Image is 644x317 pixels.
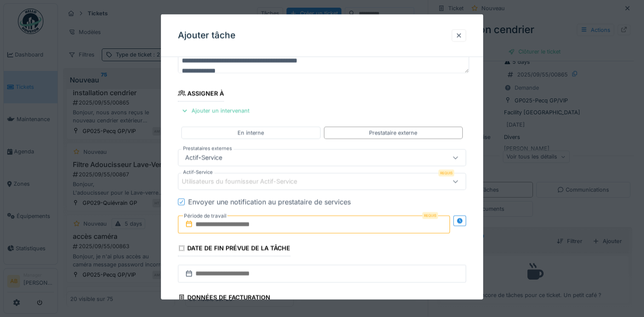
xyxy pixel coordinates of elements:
div: En interne [238,129,264,137]
div: Ajouter un intervenant [178,105,253,116]
div: Requis [422,212,438,219]
div: Envoyer une notification au prestataire de services [188,197,351,207]
label: Prestataires externes [181,145,234,152]
div: Prestataire externe [369,129,417,137]
label: Actif-Service [181,169,215,176]
div: Actif-Service [182,153,226,162]
div: Données de facturation [178,291,270,306]
div: Date de fin prévue de la tâche [178,242,290,256]
h3: Ajouter tâche [178,30,235,41]
label: Période de travail [183,211,227,221]
div: Requis [438,170,454,176]
div: Utilisateurs du fournisseur Actif-Service [182,177,309,186]
div: Assigner à [178,87,224,101]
